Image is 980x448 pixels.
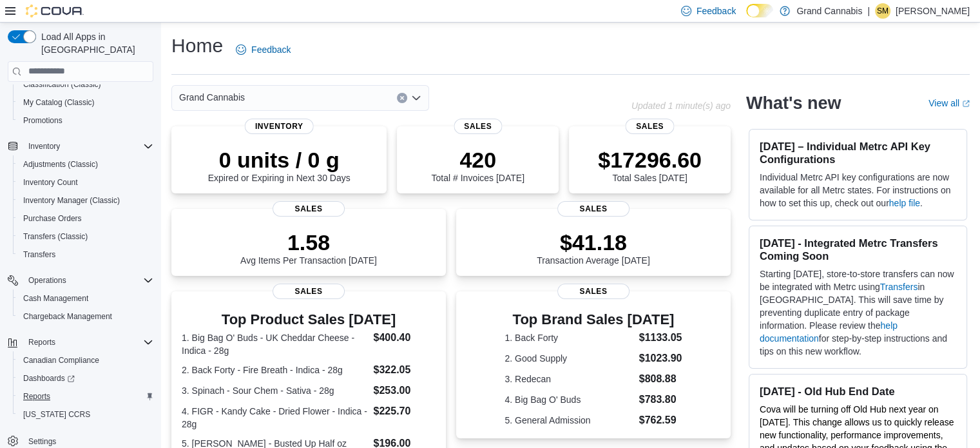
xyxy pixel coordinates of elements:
[3,271,159,289] button: Operations
[18,77,106,92] a: Classification (Classic)
[537,229,650,266] div: Transaction Average [DATE]
[598,147,702,173] p: $17296.60
[18,211,87,226] a: Purchase Orders
[13,369,159,387] a: Dashboards
[23,213,82,224] span: Purchase Orders
[18,353,104,368] a: Canadian Compliance
[23,391,50,402] span: Reports
[760,320,898,344] a: help documentation
[182,405,368,431] dt: 4. FIGR - Kandy Cake - Dried Flower - Indica - 28g
[23,115,62,126] span: Promotions
[411,93,421,103] button: Open list of options
[182,364,368,376] dt: 2. Back Forty - Fire Breath - Indica - 28g
[240,229,377,255] p: 1.58
[639,392,682,407] dd: $783.80
[889,198,920,208] a: help file
[23,159,98,170] span: Adjustments (Classic)
[23,311,112,322] span: Chargeback Management
[23,409,90,420] span: [US_STATE] CCRS
[23,139,65,154] button: Inventory
[182,384,368,397] dt: 3. Spinach - Sour Chem - Sativa - 28g
[639,371,682,387] dd: $808.88
[639,413,682,428] dd: $762.59
[273,201,345,217] span: Sales
[18,157,103,172] a: Adjustments (Classic)
[23,231,88,242] span: Transfers (Classic)
[23,97,95,108] span: My Catalog (Classic)
[208,147,351,183] div: Expired or Expiring in Next 30 Days
[431,147,524,183] div: Total # Invoices [DATE]
[760,385,956,398] h3: [DATE] - Old Hub End Date
[23,273,153,288] span: Operations
[13,387,159,405] button: Reports
[504,312,682,327] h3: Top Brand Sales [DATE]
[18,157,153,172] span: Adjustments (Classic)
[182,331,368,357] dt: 1. Big Bag O' Buds - UK Cheddar Cheese - Indica - 28g
[928,98,970,108] a: View allExternal link
[273,284,345,299] span: Sales
[537,229,650,255] p: $41.18
[796,3,862,19] p: Grand Cannabis
[962,100,970,108] svg: External link
[18,407,95,422] a: [US_STATE] CCRS
[18,247,61,262] a: Transfers
[760,268,956,358] p: Starting [DATE], store-to-store transfers can now be integrated with Metrc using in [GEOGRAPHIC_D...
[18,175,83,190] a: Inventory Count
[504,373,633,385] dt: 3. Redecan
[13,289,159,307] button: Cash Management
[557,201,629,217] span: Sales
[13,307,159,326] button: Chargeback Management
[877,3,889,19] span: SM
[208,147,351,173] p: 0 units / 0 g
[631,101,731,111] p: Updated 1 minute(s) ago
[18,247,153,262] span: Transfers
[639,351,682,366] dd: $1023.90
[18,95,153,110] span: My Catalog (Classic)
[18,371,80,386] a: Dashboards
[23,293,88,304] span: Cash Management
[13,209,159,228] button: Purchase Orders
[504,331,633,344] dt: 1. Back Forty
[13,155,159,173] button: Adjustments (Classic)
[23,139,153,154] span: Inventory
[18,371,153,386] span: Dashboards
[760,237,956,262] h3: [DATE] - Integrated Metrc Transfers Coming Soon
[13,246,159,264] button: Transfers
[13,93,159,112] button: My Catalog (Classic)
[18,291,153,306] span: Cash Management
[23,177,78,188] span: Inventory Count
[13,351,159,369] button: Canadian Compliance
[23,195,120,206] span: Inventory Manager (Classic)
[13,228,159,246] button: Transfers (Classic)
[875,3,890,19] div: Shaunna McPhail
[18,309,117,324] a: Chargeback Management
[28,337,55,347] span: Reports
[182,312,436,327] h3: Top Product Sales [DATE]
[23,249,55,260] span: Transfers
[626,119,674,134] span: Sales
[598,147,702,183] div: Total Sales [DATE]
[3,333,159,351] button: Reports
[18,95,100,110] a: My Catalog (Classic)
[18,309,153,324] span: Chargeback Management
[28,275,66,286] span: Operations
[867,3,870,19] p: |
[251,43,291,56] span: Feedback
[18,77,153,92] span: Classification (Classic)
[18,229,153,244] span: Transfers (Classic)
[171,33,223,59] h1: Home
[504,393,633,406] dt: 4. Big Bag O' Buds
[880,282,918,292] a: Transfers
[760,171,956,209] p: Individual Metrc API key configurations are now available for all Metrc states. For instructions ...
[18,389,55,404] a: Reports
[13,191,159,209] button: Inventory Manager (Classic)
[431,147,524,173] p: 420
[760,140,956,166] h3: [DATE] – Individual Metrc API Key Configurations
[557,284,629,299] span: Sales
[504,414,633,427] dt: 5. General Admission
[18,407,153,422] span: Washington CCRS
[373,362,435,378] dd: $322.05
[746,93,841,113] h2: What's new
[13,173,159,191] button: Inventory Count
[13,75,159,93] button: Classification (Classic)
